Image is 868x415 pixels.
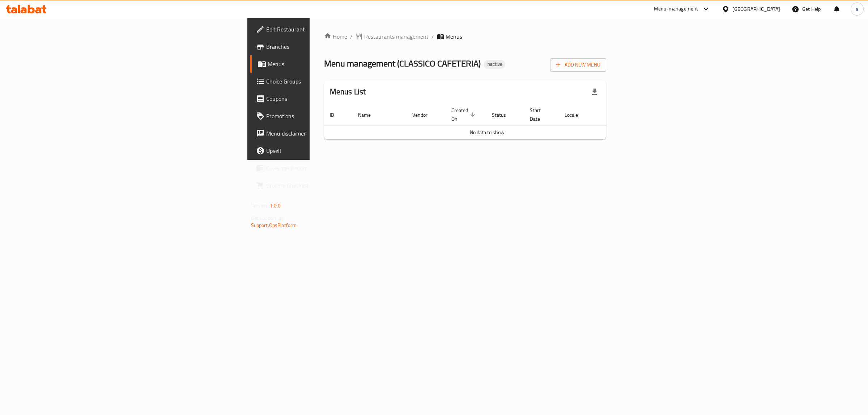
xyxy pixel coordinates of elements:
[330,111,344,119] span: ID
[250,38,392,55] a: Branches
[484,61,505,67] span: Inactive
[484,60,505,69] div: Inactive
[586,83,603,100] div: Export file
[266,94,387,103] span: Coupons
[250,125,392,142] a: Menu disclaimer
[250,142,392,159] a: Upsell
[565,111,587,119] span: Locale
[250,90,392,107] a: Coupons
[330,86,366,97] h2: Menus List
[324,32,607,41] nav: breadcrumb
[266,112,387,120] span: Promotions
[324,55,481,72] span: Menu management ( CLASSICO CAFETERIA )
[266,164,387,172] span: Coverage Report
[250,159,392,177] a: Coverage Report
[470,128,505,137] span: No data to show
[431,32,434,41] li: /
[250,73,392,90] a: Choice Groups
[251,213,284,223] span: Get support on:
[732,5,780,13] div: [GEOGRAPHIC_DATA]
[250,55,392,73] a: Menus
[270,201,281,210] span: 1.0.0
[250,21,392,38] a: Edit Restaurant
[446,32,462,41] span: Menus
[556,60,600,69] span: Add New Menu
[250,177,392,194] a: Grocery Checklist
[251,221,297,230] a: Support.OpsPlatform
[492,111,515,119] span: Status
[266,129,387,138] span: Menu disclaimer
[268,60,387,68] span: Menus
[266,42,387,51] span: Branches
[530,106,550,123] span: Start Date
[266,25,387,34] span: Edit Restaurant
[251,201,269,210] span: Version:
[250,107,392,125] a: Promotions
[412,111,437,119] span: Vendor
[358,111,380,119] span: Name
[266,77,387,86] span: Choice Groups
[266,146,387,155] span: Upsell
[364,32,429,41] span: Restaurants management
[654,5,698,13] div: Menu-management
[324,104,650,140] table: enhanced table
[856,5,858,13] span: a
[266,181,387,190] span: Grocery Checklist
[451,106,477,123] span: Created On
[550,58,606,72] button: Add New Menu
[596,104,650,126] th: Actions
